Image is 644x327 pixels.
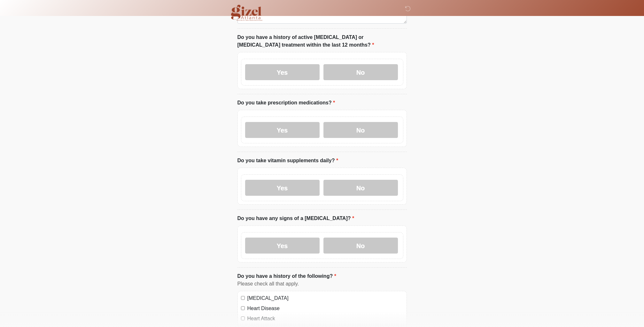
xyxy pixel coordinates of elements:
label: Yes [245,122,320,138]
label: Heart Attack [247,315,403,323]
div: Please check all that apply. [237,280,407,288]
input: Heart Attack [241,316,245,320]
label: Do you have any signs of a [MEDICAL_DATA]? [237,215,354,222]
label: [MEDICAL_DATA] [247,294,403,302]
label: Yes [245,64,320,80]
input: Heart Disease [241,306,245,310]
label: No [323,180,398,196]
input: [MEDICAL_DATA] [241,296,245,300]
label: No [323,122,398,138]
label: Do you have a history of the following? [237,272,336,280]
label: No [323,238,398,254]
label: Heart Disease [247,305,403,312]
label: Yes [245,180,320,196]
label: No [323,64,398,80]
img: Gizel Atlanta Logo [231,5,263,21]
label: Do you take vitamin supplements daily? [237,157,338,164]
label: Yes [245,238,320,254]
label: Do you have a history of active [MEDICAL_DATA] or [MEDICAL_DATA] treatment within the last 12 mon... [237,34,407,49]
label: Do you take prescription medications? [237,99,335,107]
